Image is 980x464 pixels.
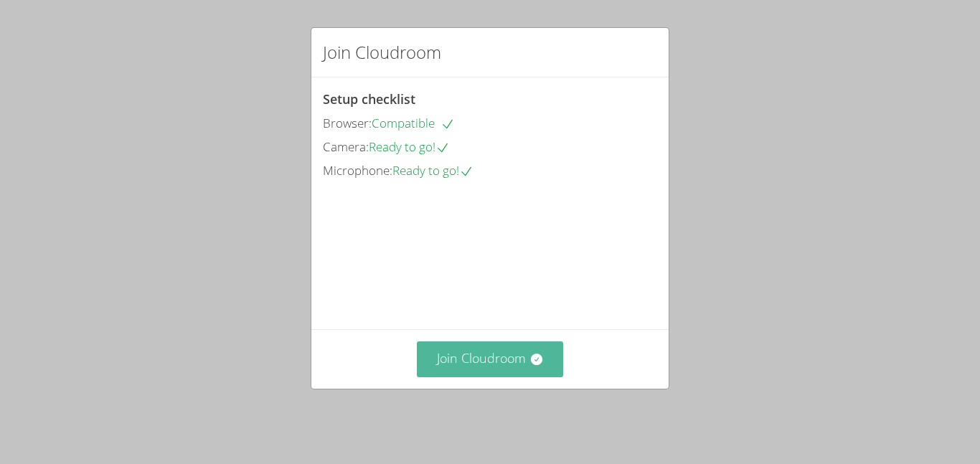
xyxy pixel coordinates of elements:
span: Microphone: [323,162,392,179]
span: Browser: [323,115,372,131]
button: Join Cloudroom [417,341,564,377]
span: Setup checklist [323,90,415,108]
span: Ready to go! [369,138,450,155]
h2: Join Cloudroom [323,39,441,65]
span: Compatible [372,115,455,131]
span: Camera: [323,138,369,155]
span: Ready to go! [392,162,473,179]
